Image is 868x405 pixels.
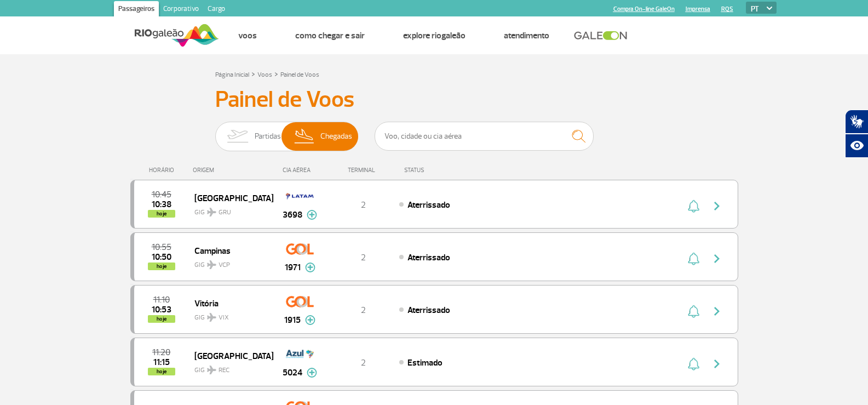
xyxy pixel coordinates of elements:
img: destiny_airplane.svg [207,208,216,216]
span: GIG [194,360,265,375]
a: Como chegar e sair [295,30,365,41]
span: 2025-10-01 11:10:00 [153,296,170,304]
a: Explore RIOgaleão [403,30,465,41]
a: Página Inicial [215,71,249,79]
a: Painel de Voos [280,71,319,79]
span: Campinas [194,243,265,258]
div: Plugin de acessibilidade da Hand Talk. [845,110,868,158]
span: 1971 [285,261,301,274]
a: > [274,67,278,80]
span: 2 [361,305,366,316]
span: GIG [194,307,265,323]
span: Estimado [407,357,442,368]
span: Vitória [194,296,265,310]
a: Imprensa [686,5,710,13]
span: 2025-10-01 10:45:00 [152,191,171,198]
img: seta-direita-painel-voo.svg [710,199,723,213]
span: 5024 [283,366,302,379]
div: HORÁRIO [134,167,193,174]
img: seta-direita-painel-voo.svg [710,357,723,370]
img: sino-painel-voo.svg [688,305,699,318]
h3: Painel de Voos [215,86,653,113]
img: destiny_airplane.svg [207,313,216,322]
a: Voos [257,71,272,79]
span: GIG [194,202,265,218]
span: REC [219,366,229,375]
a: Passageiros [114,1,159,19]
div: ORIGEM [193,167,273,174]
span: 2025-10-01 11:15:00 [153,358,170,366]
span: Partidas [255,122,281,151]
span: 2025-10-01 10:53:59 [152,306,171,313]
img: destiny_airplane.svg [207,260,216,269]
a: Cargo [203,1,229,19]
span: 2 [361,252,366,263]
a: Corporativo [159,1,203,19]
img: seta-direita-painel-voo.svg [710,252,723,265]
span: hoje [148,263,175,270]
span: [GEOGRAPHIC_DATA] [194,191,265,205]
span: Chegadas [320,122,352,151]
span: VIX [219,313,229,323]
a: RQS [721,5,733,13]
span: 2 [361,199,366,210]
img: seta-direita-painel-voo.svg [710,305,723,318]
span: 3698 [283,208,302,221]
img: sino-painel-voo.svg [688,252,699,265]
a: Compra On-line GaleOn [613,5,675,13]
a: > [251,67,255,80]
div: TERMINAL [327,167,399,174]
img: mais-info-painel-voo.svg [305,315,315,325]
a: Atendimento [504,30,549,41]
button: Abrir tradutor de língua de sinais. [845,110,868,134]
span: GRU [219,208,231,218]
span: Aterrissado [407,199,450,210]
div: CIA AÉREA [273,167,327,174]
span: Aterrissado [407,252,450,263]
div: STATUS [399,167,488,174]
span: 2025-10-01 11:20:00 [152,349,170,356]
span: GIG [194,254,265,270]
button: Abrir recursos assistivos. [845,134,868,158]
span: VCP [219,260,230,270]
img: destiny_airplane.svg [207,366,216,374]
img: mais-info-painel-voo.svg [307,368,317,378]
span: 2025-10-01 10:50:31 [152,253,171,261]
span: 2 [361,357,366,368]
img: mais-info-painel-voo.svg [307,210,317,220]
span: Aterrissado [407,305,450,316]
img: slider-desembarque [289,122,321,151]
span: hoje [148,368,175,375]
img: mais-info-painel-voo.svg [305,263,315,272]
span: 1915 [284,313,301,327]
span: hoje [148,210,175,218]
span: hoje [148,315,175,323]
img: slider-embarque [220,122,255,151]
span: [GEOGRAPHIC_DATA] [194,349,265,363]
input: Voo, cidade ou cia aérea [375,122,594,151]
img: sino-painel-voo.svg [688,357,699,370]
span: 2025-10-01 10:55:00 [152,243,171,251]
img: sino-painel-voo.svg [688,199,699,213]
a: Voos [238,30,257,41]
span: 2025-10-01 10:38:03 [152,201,171,208]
